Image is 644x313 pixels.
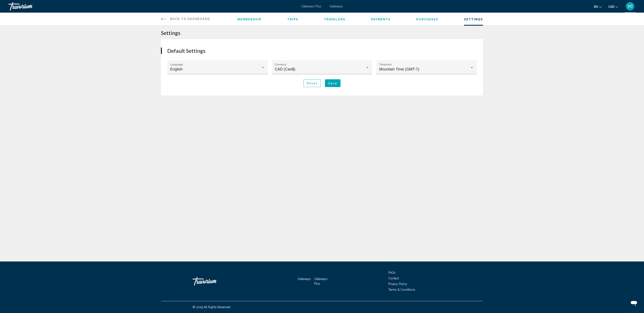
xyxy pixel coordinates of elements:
span: Reset [307,82,318,85]
a: Membership [237,18,262,21]
a: Travorium [193,275,235,288]
a: Purchases [416,18,438,21]
a: FAQs [388,271,395,274]
a: Getaways Plus [314,277,327,285]
a: Terms & Conditions [388,288,415,291]
span: en [594,5,598,8]
span: Save [328,82,337,85]
iframe: Button to launch messaging window [627,296,641,310]
span: Mountain Time (GMT-7) [379,67,419,71]
span: CAD [608,5,614,8]
span: Back to Dashboard [170,17,210,21]
button: Save [325,79,341,87]
a: Travelers [324,18,345,21]
a: Getaways [298,277,311,281]
h2: Default Settings [167,48,477,54]
a: Travorium [8,2,297,11]
a: Getaways Plus [301,5,321,8]
a: Payments [371,18,391,21]
span: English [170,67,183,71]
a: Privacy Policy [388,282,407,286]
a: Getaways [330,5,343,8]
span: © 2025 All Rights Reserved. [193,305,231,309]
span: VC [628,4,633,8]
a: Trips [287,18,298,21]
a: Contact [388,277,399,280]
a: Back to Dashboard [161,13,210,25]
button: Reset [303,79,321,87]
a: Settings [464,18,483,21]
button: User Menu [625,2,636,11]
button: Change currency [608,4,618,10]
span: CAD (Can$) [275,67,295,71]
button: Change language [594,4,602,10]
h1: Settings [161,30,483,36]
